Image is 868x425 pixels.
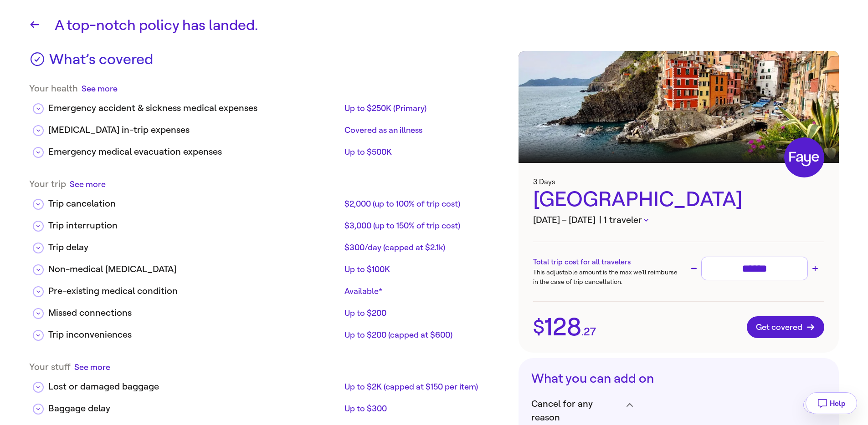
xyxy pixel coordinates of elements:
div: Trip cancelation$2,000 (up to 100% of trip cost) [29,190,509,212]
div: [MEDICAL_DATA] in-trip expensesCovered as an illness [29,116,509,138]
div: [GEOGRAPHIC_DATA] [533,186,824,213]
button: See more [82,83,118,94]
div: Emergency medical evacuation expenses [48,145,341,159]
div: Up to $200 (capped at $600) [344,329,502,340]
div: Emergency accident & sickness medical expensesUp to $250K (Primary) [29,94,509,116]
button: See more [74,361,110,373]
div: Your health [29,83,509,94]
div: Missed connectionsUp to $200 [29,299,509,321]
div: Trip inconveniencesUp to $200 (capped at $600) [29,321,509,343]
div: Trip delay$300/day (capped at $2.1k) [29,233,509,255]
p: This adjustable amount is the max we’ll reimburse in the case of trip cancellation. [533,268,678,287]
div: Up to $300 [344,403,502,414]
input: Trip cost [705,261,804,277]
h3: 3 Days [533,177,824,186]
div: Available* [344,286,502,297]
div: Trip cancelation [48,197,341,211]
div: Missed connections [48,306,341,320]
button: Help [806,392,857,414]
div: Non-medical [MEDICAL_DATA] [48,263,341,276]
div: Pre-existing medical conditionAvailable* [29,277,509,299]
div: Up to $250K (Primary) [344,103,502,114]
span: . [581,326,584,337]
div: Emergency accident & sickness medical expenses [48,101,341,115]
div: Up to $200 [344,308,502,319]
div: Emergency medical evacuation expensesUp to $500K [29,138,509,160]
span: $ [533,318,544,337]
div: Baggage delay [48,402,341,415]
div: Trip inconveniences [48,328,341,342]
div: Trip interruption$3,000 (up to 150% of trip cost) [29,212,509,233]
div: Trip interruption [48,219,341,233]
div: Lost or damaged baggageUp to $2K (capped at $150 per item) [29,373,509,395]
span: Cancel for any reason [531,397,621,425]
button: | 1 traveler [599,213,648,227]
div: Up to $2K (capped at $150 per item) [344,381,502,392]
button: Increase trip cost [810,263,821,274]
div: Trip delay [48,241,341,254]
div: Your stuff [29,361,509,373]
div: $3,000 (up to 150% of trip cost) [344,220,502,231]
div: Pre-existing medical condition [48,284,341,298]
div: [MEDICAL_DATA] in-trip expenses [48,123,341,137]
h3: What’s covered [49,51,153,74]
div: Non-medical [MEDICAL_DATA]Up to $100K [29,255,509,277]
span: 128 [544,315,581,339]
div: Up to $100K [344,264,502,275]
div: Lost or damaged baggage [48,380,341,394]
span: Get covered [756,323,815,332]
div: Up to $500K [344,147,502,157]
h3: Total trip cost for all travelers [533,257,678,268]
h3: What you can add on [531,371,826,386]
span: Help [830,399,846,408]
span: 27 [584,326,596,337]
div: $300/day (capped at $2.1k) [344,242,502,253]
div: Your trip [29,178,509,190]
h1: A top-notch policy has landed. [55,15,839,36]
div: Baggage delayUp to $300 [29,395,509,416]
div: $2,000 (up to 100% of trip cost) [344,198,502,209]
button: Decrease trip cost [688,263,699,274]
button: Get covered [747,316,824,338]
div: Covered as an illness [344,125,502,136]
button: See more [70,178,106,190]
button: Add Cancel for any reason [803,397,819,413]
h3: [DATE] – [DATE] [533,213,824,227]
